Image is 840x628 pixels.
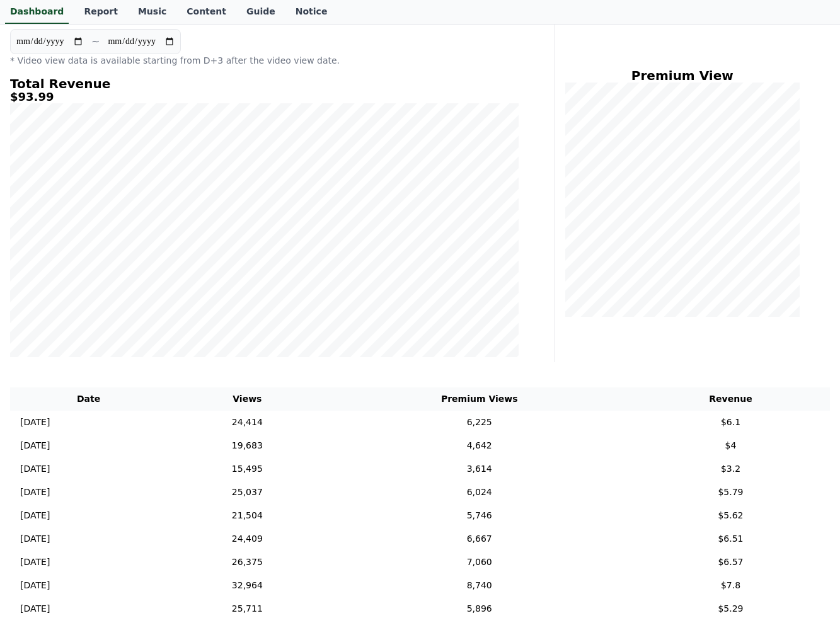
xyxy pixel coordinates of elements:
[328,527,631,551] td: 6,667
[91,34,100,49] p: ~
[565,69,800,83] h4: Premium View
[10,54,519,67] p: * Video view data is available starting from D+3 after the video view date.
[328,481,631,504] td: 6,024
[328,504,631,527] td: 5,746
[631,574,830,597] td: $7.8
[167,527,327,551] td: 24,409
[328,434,631,457] td: 4,642
[20,439,50,452] p: [DATE]
[631,457,830,481] td: $3.2
[167,481,327,504] td: 25,037
[328,574,631,597] td: 8,740
[20,532,50,545] p: [DATE]
[20,556,50,569] p: [DATE]
[20,486,50,499] p: [DATE]
[328,551,631,574] td: 7,060
[631,597,830,620] td: $5.29
[10,387,167,411] th: Date
[20,602,50,615] p: [DATE]
[167,597,327,620] td: 25,711
[631,434,830,457] td: $4
[631,481,830,504] td: $5.79
[631,527,830,551] td: $6.51
[20,509,50,522] p: [DATE]
[328,411,631,434] td: 6,225
[20,462,50,476] p: [DATE]
[20,416,50,429] p: [DATE]
[167,574,327,597] td: 32,964
[328,387,631,411] th: Premium Views
[631,504,830,527] td: $5.62
[10,91,519,103] h5: $93.99
[631,411,830,434] td: $6.1
[167,551,327,574] td: 26,375
[167,411,327,434] td: 24,414
[631,387,830,411] th: Revenue
[167,457,327,481] td: 15,495
[328,457,631,481] td: 3,614
[20,579,50,592] p: [DATE]
[167,434,327,457] td: 19,683
[328,597,631,620] td: 5,896
[10,77,519,91] h4: Total Revenue
[631,551,830,574] td: $6.57
[167,387,327,411] th: Views
[167,504,327,527] td: 21,504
